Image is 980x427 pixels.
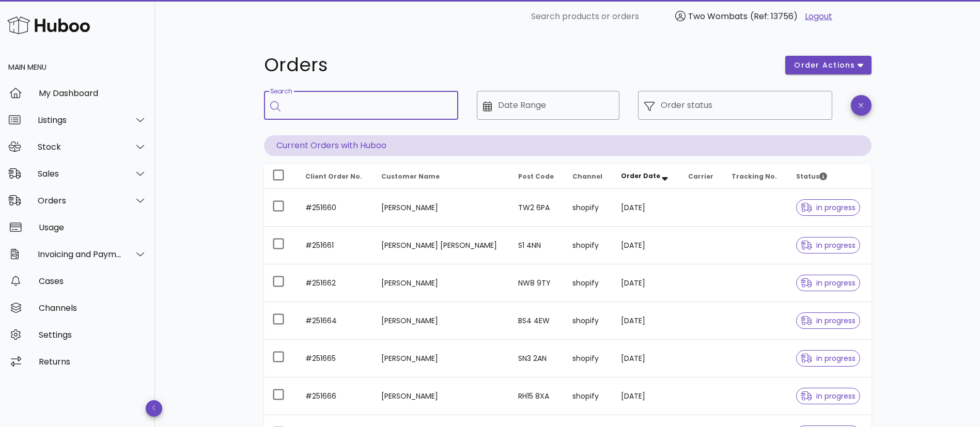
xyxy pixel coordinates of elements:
[510,164,564,189] th: Post Code
[305,172,362,181] span: Client Order No.
[723,164,787,189] th: Tracking No.
[510,264,564,302] td: NW8 9TY
[39,357,147,367] div: Returns
[373,189,510,227] td: [PERSON_NAME]
[297,302,373,340] td: #251664
[510,340,564,377] td: SN3 2AN
[613,340,680,377] td: [DATE]
[297,377,373,415] td: #251666
[564,340,612,377] td: shopify
[510,377,564,415] td: RH15 8XA
[373,264,510,302] td: [PERSON_NAME]
[564,264,612,302] td: shopify
[518,172,554,181] span: Post Code
[801,242,855,249] span: in progress
[39,223,147,232] div: Usage
[564,377,612,415] td: shopify
[621,171,660,180] span: Order Date
[564,227,612,264] td: shopify
[264,135,872,156] p: Current Orders with Huboo
[613,227,680,264] td: [DATE]
[373,164,510,189] th: Customer Name
[7,14,90,36] img: Huboo Logo
[297,340,373,377] td: #251665
[297,264,373,302] td: #251662
[39,88,147,98] div: My Dashboard
[732,172,777,181] span: Tracking No.
[564,189,612,227] td: shopify
[796,172,827,181] span: Status
[373,340,510,377] td: [PERSON_NAME]
[613,164,680,189] th: Order Date: Sorted descending. Activate to remove sorting.
[270,88,292,96] label: Search
[38,169,122,179] div: Sales
[39,330,147,340] div: Settings
[38,115,122,125] div: Listings
[613,302,680,340] td: [DATE]
[805,10,832,23] a: Logout
[750,10,798,22] span: (Ref: 13756)
[564,302,612,340] td: shopify
[297,189,373,227] td: #251660
[688,172,713,181] span: Carrier
[39,276,147,286] div: Cases
[688,10,748,22] span: Two Wombats
[613,189,680,227] td: [DATE]
[613,264,680,302] td: [DATE]
[785,56,871,74] button: order actions
[613,377,680,415] td: [DATE]
[38,142,122,152] div: Stock
[801,392,855,400] span: in progress
[788,164,872,189] th: Status
[801,279,855,287] span: in progress
[297,227,373,264] td: #251661
[373,302,510,340] td: [PERSON_NAME]
[510,189,564,227] td: TW2 6PA
[373,227,510,264] td: [PERSON_NAME] [PERSON_NAME]
[572,172,602,181] span: Channel
[510,227,564,264] td: S1 4NN
[801,204,855,211] span: in progress
[38,196,122,205] div: Orders
[801,317,855,324] span: in progress
[801,355,855,362] span: in progress
[297,164,373,189] th: Client Order No.
[680,164,723,189] th: Carrier
[264,56,773,74] h1: Orders
[373,377,510,415] td: [PERSON_NAME]
[794,60,855,71] span: order actions
[510,302,564,340] td: BS4 4EW
[38,249,122,259] div: Invoicing and Payments
[564,164,612,189] th: Channel
[381,172,440,181] span: Customer Name
[39,303,147,313] div: Channels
